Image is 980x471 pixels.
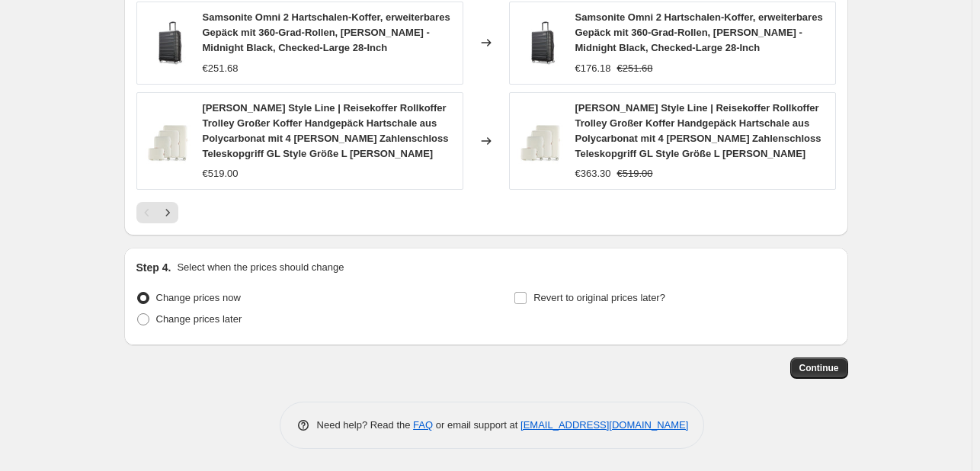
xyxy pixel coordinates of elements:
span: Samsonite Omni 2 Hartschalen-Koffer, erweiterbares Gepäck mit 360-Grad-Rollen, [PERSON_NAME] - Mi... [203,11,450,53]
button: Continue [790,357,848,379]
div: €251.68 [203,61,239,76]
h2: Step 4. [136,260,171,275]
span: Samsonite Omni 2 Hartschalen-Koffer, erweiterbares Gepäck mit 360-Grad-Rollen, [PERSON_NAME] - Mi... [575,11,823,53]
span: [PERSON_NAME] Style Line | Reisekoffer Rollkoffer Trolley Großer Koffer Handgepäck Hartschale aus... [575,102,821,159]
div: €176.18 [575,61,611,76]
p: Select when the prices should change [177,260,344,275]
a: [EMAIL_ADDRESS][DOMAIN_NAME] [520,419,688,431]
span: Change prices later [156,313,242,325]
span: [PERSON_NAME] Style Line | Reisekoffer Rollkoffer Trolley Großer Koffer Handgepäck Hartschale aus... [203,102,449,159]
img: 71QxAMzNFuL_80x.jpg [517,118,563,164]
div: €363.30 [575,166,611,181]
span: Continue [799,362,839,374]
button: Next [157,202,178,223]
div: €519.00 [203,166,239,181]
img: 71QxAMzNFuL_80x.jpg [145,118,191,164]
img: 81XMT_upb0L_80x.jpg [145,20,191,66]
span: or email support at [433,419,520,431]
strike: €251.68 [617,61,653,76]
a: FAQ [413,419,433,431]
span: Change prices now [156,292,241,303]
span: Need help? Read the [317,419,414,431]
strike: €519.00 [617,166,653,181]
nav: Pagination [136,202,178,223]
span: Revert to original prices later? [533,292,665,303]
img: 81XMT_upb0L_80x.jpg [517,20,563,66]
